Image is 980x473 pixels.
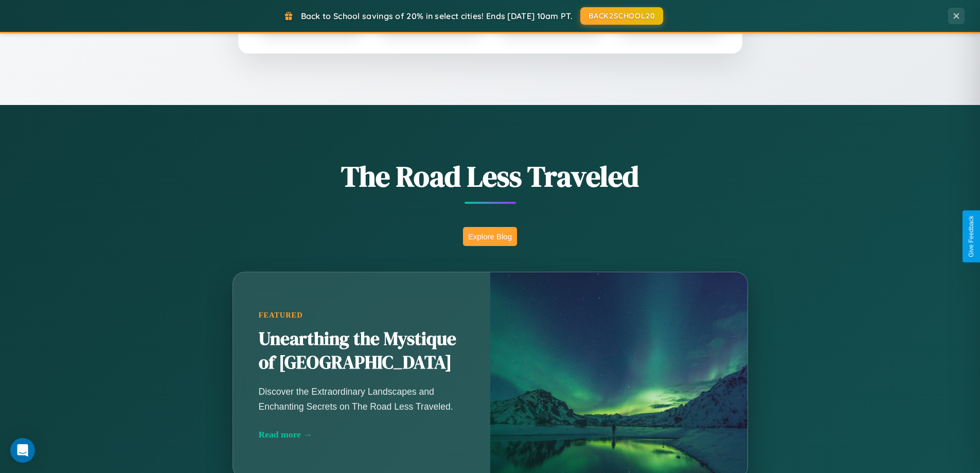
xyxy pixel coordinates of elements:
[580,7,663,25] button: BACK2SCHOOL20
[301,11,573,21] span: Back to School savings of 20% in select cities! Ends [DATE] 10am PT.
[182,156,799,196] h1: The Road Less Traveled
[259,327,465,375] h2: Unearthing the Mystique of [GEOGRAPHIC_DATA]
[259,311,465,320] div: Featured
[10,438,35,463] div: Open Intercom Messenger
[463,227,517,246] button: Explore Blog
[968,216,975,257] div: Give Feedback
[259,384,465,413] p: Discover the Extraordinary Landscapes and Enchanting Secrets on The Road Less Traveled.
[259,429,465,440] div: Read more →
